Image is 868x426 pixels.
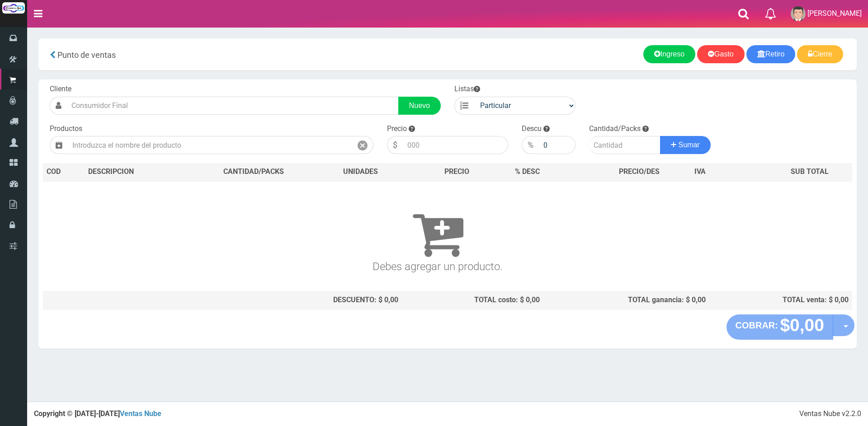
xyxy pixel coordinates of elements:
[807,9,862,18] span: [PERSON_NAME]
[406,295,540,305] div: TOTAL costo: $ 0,00
[797,45,843,63] a: Cierre
[50,84,71,94] label: Cliente
[589,136,660,154] input: Cantidad
[746,45,796,63] a: Retiro
[522,124,542,134] label: Descu
[679,141,700,149] span: Sumar
[660,136,711,154] button: Sumar
[799,409,861,419] div: Ventas Nube v2.2.0
[85,163,188,181] th: DES
[67,97,399,115] input: Consumidor Final
[398,97,441,115] a: Nuevo
[120,409,161,418] a: Ventas Nube
[713,295,849,305] div: TOTAL venta: $ 0,00
[589,124,641,134] label: Cantidad/Packs
[694,167,706,176] span: IVA
[387,124,407,134] label: Precio
[403,136,508,154] input: 000
[643,45,695,63] a: Ingreso
[57,50,116,60] span: Punto de ventas
[454,84,480,94] label: Listas
[47,194,829,272] h3: Debes agregar un producto.
[101,167,134,176] span: CRIPCION
[188,163,320,181] th: CANTIDAD/PACKS
[2,2,25,14] img: Logo grande
[547,295,706,305] div: TOTAL ganancia: $ 0,00
[791,167,829,177] span: SUB TOTAL
[68,136,352,154] input: Introduzca el nombre del producto
[697,45,745,63] a: Gasto
[50,124,82,134] label: Productos
[191,295,398,305] div: DESCUENTO: $ 0,00
[726,314,834,340] button: COBRAR: $0,00
[43,163,85,181] th: COD
[539,136,576,154] input: 000
[387,136,403,154] div: $
[791,6,806,21] img: User Image
[320,163,401,181] th: UNIDADES
[780,315,824,335] strong: $0,00
[736,320,778,330] strong: COBRAR:
[619,167,660,176] span: PRECIO/DES
[34,409,161,418] strong: Copyright © [DATE]-[DATE]
[444,167,469,177] span: PRECIO
[522,136,539,154] div: %
[515,167,540,176] span: % DESC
